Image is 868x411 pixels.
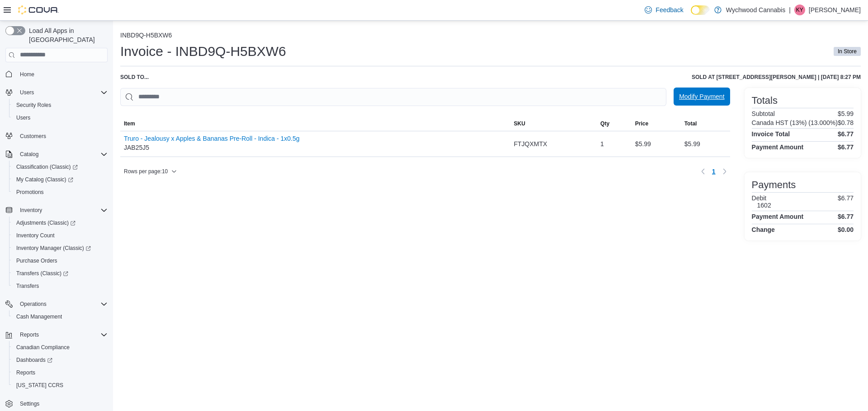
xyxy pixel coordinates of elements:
[13,112,108,123] span: Users
[9,229,111,242] button: Inventory Count
[752,143,804,151] h4: Payment Amount
[16,270,68,277] span: Transfers (Classic)
[752,119,838,126] h6: Canada HST (13%) (13.000%)
[9,173,111,186] a: My Catalog (Classic)
[13,268,72,279] a: Transfers (Classic)
[120,32,172,39] button: INBD9Q-H5BXW6
[752,130,790,138] h4: Invoice Total
[20,331,39,338] span: Reports
[16,131,50,142] a: Customers
[120,88,666,106] input: This is a search bar. As you type, the results lower in the page will automatically filter.
[9,186,111,199] button: Promotions
[2,68,111,81] button: Home
[16,356,52,364] span: Dashboards
[16,369,35,376] span: Reports
[120,116,510,131] button: Item
[20,151,38,158] span: Catalog
[9,161,111,173] a: Classification (Classic)
[16,232,55,239] span: Inventory Count
[16,189,44,196] span: Promotions
[838,226,854,233] h4: $0.00
[2,397,111,410] button: Settings
[9,379,111,392] button: [US_STATE] CCRS
[597,116,632,131] button: Qty
[16,398,108,409] span: Settings
[2,328,111,341] button: Reports
[789,5,791,15] p: |
[16,205,46,216] button: Inventory
[20,89,34,96] span: Users
[674,88,730,106] button: Modify Payment
[13,355,108,365] span: Dashboards
[752,226,775,233] h4: Change
[752,194,771,202] h6: Debit
[13,255,108,266] span: Purchase Orders
[684,120,697,127] span: Total
[13,162,108,172] span: Classification (Classic)
[794,5,805,15] div: Kristina Yin
[13,217,108,228] span: Adjustments (Classic)
[120,166,180,177] button: Rows per page:10
[124,135,300,153] div: JAB25J5
[838,47,857,55] span: In Store
[16,102,51,109] span: Security Roles
[16,114,30,121] span: Users
[641,1,687,19] a: Feedback
[120,42,286,60] h1: Invoice - INBD9Q-H5BXW6
[16,205,108,216] span: Inventory
[692,74,861,81] h6: Sold at [STREET_ADDRESS][PERSON_NAME] | [DATE] 8:27 PM
[120,74,149,81] div: Sold to ...
[13,174,108,185] span: My Catalog (Classic)
[809,5,861,15] p: [PERSON_NAME]
[20,300,47,308] span: Operations
[13,162,81,172] a: Classification (Classic)
[9,267,111,280] a: Transfers (Classic)
[2,86,111,99] button: Users
[9,217,111,229] a: Adjustments (Classic)
[13,100,108,111] span: Security Roles
[514,139,547,149] span: FTJQXMTX
[13,342,73,353] a: Canadian Compliance
[16,382,63,389] span: [US_STATE] CCRS
[838,110,854,117] p: $5.99
[16,176,73,183] span: My Catalog (Classic)
[16,299,50,309] button: Operations
[757,202,771,209] h6: 1602
[16,87,38,98] button: Users
[16,329,108,340] span: Reports
[597,135,632,153] div: 1
[9,366,111,379] button: Reports
[16,398,43,409] a: Settings
[9,111,111,124] button: Users
[2,298,111,310] button: Operations
[796,5,803,15] span: KY
[13,367,108,378] span: Reports
[2,129,111,143] button: Customers
[16,299,108,309] span: Operations
[514,120,525,127] span: SKU
[16,313,62,320] span: Cash Management
[13,217,79,228] a: Adjustments (Classic)
[13,243,94,254] a: Inventory Manager (Classic)
[838,119,854,126] p: $0.78
[698,166,708,177] button: Previous page
[679,92,724,101] span: Modify Payment
[13,281,42,291] a: Transfers
[124,168,168,175] span: Rows per page : 10
[16,329,42,340] button: Reports
[13,112,34,123] a: Users
[632,135,681,153] div: $5.99
[16,163,78,171] span: Classification (Classic)
[708,164,719,179] ul: Pagination for table: MemoryTable from EuiInMemoryTable
[9,280,111,292] button: Transfers
[16,149,108,160] span: Catalog
[2,148,111,161] button: Catalog
[698,164,730,179] nav: Pagination for table: MemoryTable from EuiInMemoryTable
[691,5,710,15] input: Dark Mode
[13,230,58,241] a: Inventory Count
[9,341,111,354] button: Canadian Compliance
[510,116,597,131] button: SKU
[16,69,38,80] a: Home
[16,219,75,226] span: Adjustments (Classic)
